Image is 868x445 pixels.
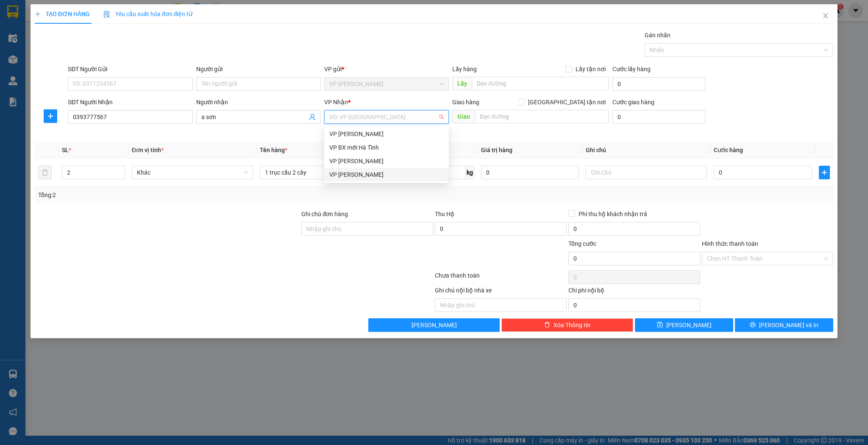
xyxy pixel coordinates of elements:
[568,240,596,247] span: Tổng cước
[475,110,609,123] input: Dọc đường
[62,147,69,153] span: SL
[452,110,475,123] span: Giao
[260,166,381,179] input: VD: Bàn, Ghế
[472,77,609,90] input: Dọc đường
[329,129,444,139] div: VP [PERSON_NAME]
[103,11,193,17] span: Yêu cầu xuất hóa đơn điện tử
[452,99,479,106] span: Giao hàng
[466,166,474,179] span: kg
[324,64,449,74] div: VP gửi
[301,222,433,236] input: Ghi chú đơn hàng
[635,318,733,332] button: save[PERSON_NAME]
[501,318,633,332] button: deleteXóa Thông tin
[582,142,710,159] th: Ghi chú
[38,190,335,200] div: Tổng: 2
[481,166,579,179] input: 0
[714,147,743,153] span: Cước hàng
[735,318,833,332] button: printer[PERSON_NAME] và In
[568,286,700,298] div: Chi phí nội bộ
[481,147,512,153] span: Giá trị hàng
[324,127,449,141] div: VP Trần Quốc Hoàn
[412,320,457,330] span: [PERSON_NAME]
[329,78,444,90] span: VP Trần Thủ Độ
[822,12,829,19] span: close
[132,147,164,153] span: Đơn vị tính
[435,286,567,298] div: Ghi chú nội bộ nhà xe
[645,32,670,39] label: Gán nhãn
[452,77,472,90] span: Lấy
[572,64,609,74] span: Lấy tận nơi
[324,99,348,106] span: VP Nhận
[612,66,651,72] label: Cước lấy hàng
[44,113,57,120] span: plus
[38,166,52,179] button: delete
[35,11,41,17] span: plus
[612,99,654,106] label: Cước giao hàng
[260,147,287,153] span: Tên hàng
[666,320,712,330] span: [PERSON_NAME]
[324,125,449,134] div: Văn phòng không hợp lệ
[329,170,444,179] div: VP [PERSON_NAME]
[759,320,818,330] span: [PERSON_NAME] và In
[750,322,756,328] span: printer
[554,320,590,330] span: Xóa Thông tin
[452,66,477,72] span: Lấy hàng
[657,322,663,328] span: save
[586,166,707,179] input: Ghi Chú
[196,64,321,74] div: Người gửi
[819,169,830,176] span: plus
[525,97,609,107] span: [GEOGRAPHIC_DATA] tận nơi
[575,209,651,219] span: Phí thu hộ khách nhận trả
[44,109,57,123] button: plus
[309,114,316,120] span: user-add
[814,4,837,28] button: Close
[137,166,248,179] span: Khác
[434,271,568,286] div: Chưa thanh toán
[612,110,705,124] input: Cước giao hàng
[35,11,90,17] span: TẠO ĐƠN HÀNG
[196,97,321,107] div: Người nhận
[68,97,192,107] div: SĐT Người Nhận
[435,298,567,312] input: Nhập ghi chú
[324,154,449,168] div: VP Trần Thủ Độ
[301,211,348,217] label: Ghi chú đơn hàng
[544,322,550,328] span: delete
[103,11,110,18] img: icon
[329,156,444,166] div: VP [PERSON_NAME]
[324,141,449,154] div: VP BX mới Hà Tĩnh
[612,77,705,91] input: Cước lấy hàng
[702,240,758,247] label: Hình thức thanh toán
[324,168,449,181] div: VP Hà Huy Tập
[819,166,830,179] button: plus
[68,64,192,74] div: SĐT Người Gửi
[368,318,500,332] button: [PERSON_NAME]
[329,143,444,152] div: VP BX mới Hà Tĩnh
[435,211,454,217] span: Thu Hộ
